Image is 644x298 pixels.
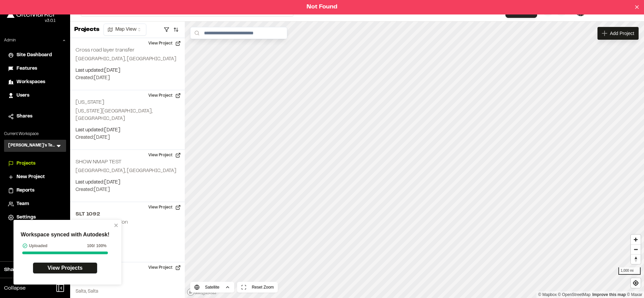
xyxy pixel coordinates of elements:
[76,108,179,123] p: [US_STATE][GEOGRAPHIC_DATA], [GEOGRAPHIC_DATA]
[17,173,45,181] span: New Project
[21,231,109,239] p: Workspace synced with Autodesk!
[185,22,644,298] canvas: Map
[76,167,179,175] p: [GEOGRAPHIC_DATA], [GEOGRAPHIC_DATA]
[96,243,107,249] span: 100%
[17,214,36,221] span: Settings
[8,52,62,59] a: Site Dashboard
[237,282,278,293] button: Reset Zoom
[76,270,179,278] h2: Salta
[76,186,179,194] p: Created: [DATE]
[631,244,641,254] button: Zoom out
[4,37,16,43] p: Admin
[76,74,179,82] p: Created: [DATE]
[74,25,99,34] p: Projects
[8,160,62,167] a: Projects
[627,292,642,297] a: Maxar
[17,113,32,120] span: Shares
[76,160,121,164] h2: SHOW NMAP TEST
[7,18,56,24] div: Oh geez...please don't...
[8,78,62,86] a: Workspaces
[76,127,179,134] p: Last updated: [DATE]
[538,292,557,297] a: Mapbox
[76,56,179,63] p: [GEOGRAPHIC_DATA], [GEOGRAPHIC_DATA]
[610,30,634,37] span: Add Project
[144,38,185,49] button: View Project
[144,202,185,213] button: View Project
[558,292,591,297] a: OpenStreetMap
[76,134,179,141] p: Created: [DATE]
[4,284,26,292] span: Collapse
[8,142,55,149] h3: [PERSON_NAME]'s Test
[592,292,626,297] a: Map feedback
[76,48,135,53] h2: Cross road layer transfer
[76,100,104,105] h2: [US_STATE]
[8,92,62,99] a: Users
[33,262,97,274] a: View Projects
[4,266,49,274] span: Share Workspace
[87,243,95,249] span: 100 /
[114,223,119,228] button: close
[631,254,641,264] button: Reset bearing to north
[17,187,34,194] span: Reports
[17,160,35,167] span: Projects
[17,65,37,72] span: Features
[190,282,234,293] button: Satellite
[631,235,641,244] button: Zoom in
[8,214,62,221] a: Settings
[17,78,45,86] span: Workspaces
[8,113,62,120] a: Shares
[631,278,641,288] button: Find my location
[76,288,179,295] p: Salta, Salta
[4,131,66,137] p: Current Workspace
[618,267,641,275] div: 1,000 mi
[76,179,179,186] p: Last updated: [DATE]
[144,262,185,273] button: View Project
[187,288,216,296] a: Mapbox logo
[8,200,62,208] a: Team
[76,67,179,74] p: Last updated: [DATE]
[76,239,179,246] p: Last updated: [DATE]
[17,52,52,59] span: Site Dashboard
[76,210,179,218] h2: SLT 1092
[22,243,48,249] div: Uploaded
[8,187,62,194] a: Reports
[76,228,179,235] p: Salta, Salta
[8,65,62,72] a: Features
[8,173,62,181] a: New Project
[17,92,29,99] span: Users
[76,246,179,254] p: Created: [DATE]
[144,150,185,161] button: View Project
[144,90,185,101] button: View Project
[17,200,29,208] span: Team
